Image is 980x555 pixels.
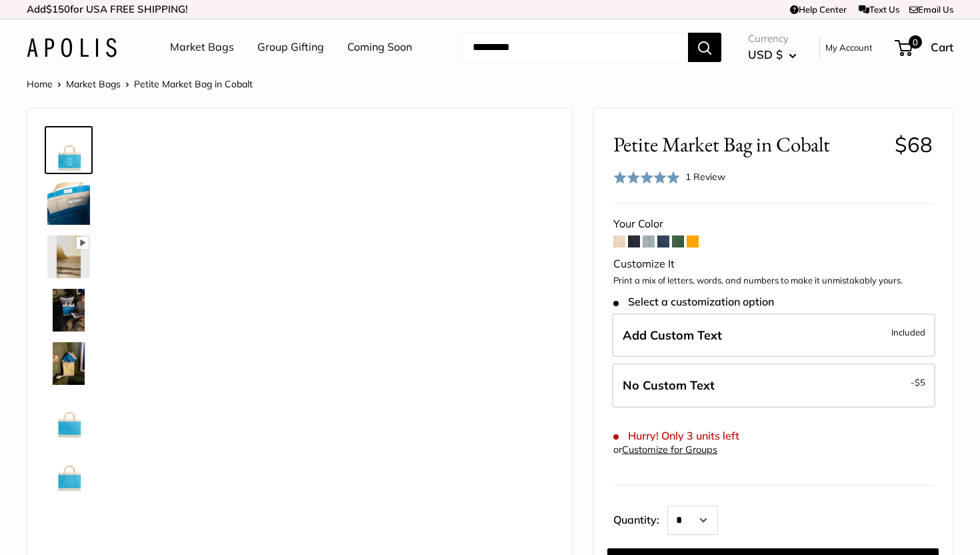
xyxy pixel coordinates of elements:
[45,446,93,494] a: Petite Market Bag in Cobalt
[45,179,93,227] a: Petite Market Bag in Cobalt
[748,47,783,61] span: USD $
[47,289,90,332] img: Petite Market Bag in Cobalt
[47,182,90,225] img: Petite Market Bag in Cobalt
[613,430,739,442] span: Hurry! Only 3 units left
[45,286,93,334] a: Petite Market Bag in Cobalt
[685,171,725,183] span: 1 Review
[909,35,922,49] span: 0
[911,374,925,390] span: -
[859,4,899,15] a: Text Us
[257,37,324,57] a: Group Gifting
[613,274,933,288] p: Print a mix of letters, words, and numbers to make it unmistakably yours.
[748,44,797,65] button: USD $
[45,393,93,441] a: Petite Market Bag in Cobalt
[27,78,53,90] a: Home
[931,40,953,54] span: Cart
[47,129,90,171] img: Petite Market Bag in Cobalt
[613,296,774,308] span: Select a customization option
[47,396,90,438] img: Petite Market Bag in Cobalt
[45,340,93,388] a: Petite Market Bag in Cobalt
[66,78,121,90] a: Market Bags
[748,29,797,48] span: Currency
[613,502,667,535] label: Quantity:
[47,235,90,278] img: Petite Market Bag in Cobalt
[896,37,953,58] a: 0 Cart
[170,37,234,57] a: Market Bags
[622,444,717,456] a: Customize for Groups
[623,328,722,343] span: Add Custom Text
[613,214,933,234] div: Your Color
[47,342,90,385] img: Petite Market Bag in Cobalt
[909,4,953,15] a: Email Us
[612,314,935,358] label: Add Custom Text
[613,132,885,157] span: Petite Market Bag in Cobalt
[891,324,925,340] span: Included
[825,39,873,55] a: My Account
[45,126,93,174] a: Petite Market Bag in Cobalt
[462,33,688,62] input: Search...
[134,78,253,90] span: Petite Market Bag in Cobalt
[623,378,715,393] span: No Custom Text
[895,131,933,157] span: $68
[613,254,933,274] div: Customize It
[347,37,412,57] a: Coming Soon
[790,4,847,15] a: Help Center
[613,441,717,459] div: or
[27,38,117,57] img: Apolis
[46,3,70,15] span: $150
[915,377,925,388] span: $5
[688,33,721,62] button: Search
[27,75,253,93] nav: Breadcrumb
[612,364,935,408] label: Leave Blank
[47,449,90,492] img: Petite Market Bag in Cobalt
[45,233,93,281] a: Petite Market Bag in Cobalt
